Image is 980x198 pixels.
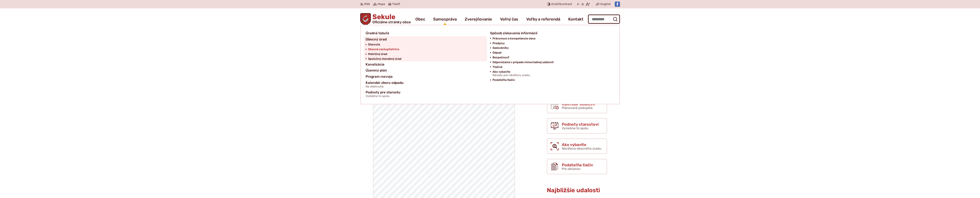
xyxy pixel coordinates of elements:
a: Kalendár udalostí Plánované podujatia [547,98,607,113]
span: Ako vybavíte [562,142,601,147]
span: Vyriešme to spolu [366,95,400,98]
a: Spôsob získavania informácií [490,30,610,36]
a: Predpisy [492,41,610,46]
img: Prejsť na domovskú stránku [360,13,371,25]
span: Podateľňa tlačív [562,163,593,167]
a: Sadzobníky [492,46,610,50]
span: Bezpečnosť [492,55,509,60]
a: Samospráva [433,14,457,25]
span: Odporúčania v prípade mimoriadnej udalosti [492,60,554,65]
span: Územný plán [366,67,387,74]
h3: Najbližšie udalosti [547,187,607,194]
a: Kalendár zberu odpaduNa stiahnutie [366,80,485,89]
span: Spôsob získavania informácií [490,30,537,36]
span: Kalendár udalostí [562,102,595,106]
span: Ako vybavíte [492,70,531,78]
span: Starosta [368,42,380,47]
span: Tlačivá [492,65,502,70]
span: Predpisy [492,41,505,46]
a: English [600,2,612,7]
a: Odporúčania v prípade mimoriadnej udalosti [492,60,610,65]
span: Na stiahnutie [366,85,404,88]
a: Zverejňovanie [465,14,492,25]
a: Starosta [368,42,485,47]
span: Kalendár zberu odpadu [366,80,404,89]
a: Územný plán [366,67,485,74]
a: Podnety starostovi Vyriešme to spolu [547,118,607,134]
span: Program rozvoja [366,74,393,80]
a: Obecný úrad [366,36,485,42]
span: Obecné zastupiteľstvo [368,47,399,52]
a: Kanalizácia [366,61,485,68]
a: Obecné zastupiteľstvo [368,47,485,52]
a: Spoločný stavebný úrad [368,57,485,61]
a: Podateľňa tlačív Pre občanov [547,159,607,174]
a: Logo Sekule, prejsť na domovskú stránku. [360,13,411,25]
a: Ako vybavíteNávody pre návštevy úradu. [492,70,610,78]
span: English [600,2,611,7]
span: Oficiálne stránky obce [372,20,411,24]
span: Sekule [371,14,411,24]
span: Podateľňa tlačív [492,78,515,82]
img: Prejsť na Facebook stránku [615,2,620,7]
span: Návody pre návštevy úradu. [492,74,531,77]
span: RSS [364,2,370,7]
a: Odpad [492,50,610,55]
span: Návšteva obecného úradu [562,147,601,150]
span: Úradná tabuľa [366,30,389,36]
a: Program rozvoja [366,74,485,80]
span: Podnety pre starostu [366,89,400,99]
a: Právomoci a kompetencie obce [492,36,610,41]
a: Voľby a referendá [526,14,560,25]
a: Bezpečnosť [492,55,610,60]
span: Matričný úrad [368,52,387,57]
a: Podnety pre starostuVyriešme to spolu [366,89,610,99]
a: Úradná tabuľa [366,30,485,36]
span: kontrast [551,3,572,6]
span: Odpad [492,50,501,55]
a: Matričný úrad [368,52,485,57]
span: Vyriešme to spolu [562,126,588,130]
span: Zvýšiť [551,2,560,6]
span: Podnety starostovi [562,122,599,126]
a: Kontakt [568,14,583,25]
span: Kanalizácia [366,61,384,68]
a: Voľný čas [500,14,518,25]
span: Spoločný stavebný úrad [368,57,401,61]
span: Sadzobníky [492,46,509,50]
a: Ako vybavíte Návšteva obecného úradu [547,138,607,154]
span: Plánované podujatia [562,106,593,110]
span: Tlačiť [392,3,400,6]
a: Podateľňa tlačív [492,78,610,82]
span: Obecný úrad [366,36,387,42]
span: Mapa [378,2,385,7]
span: Pre občanov [562,167,581,171]
span: Právomoci a kompetencie obce [492,36,535,41]
a: Tlačivá [492,65,610,70]
a: Obec [415,14,425,25]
